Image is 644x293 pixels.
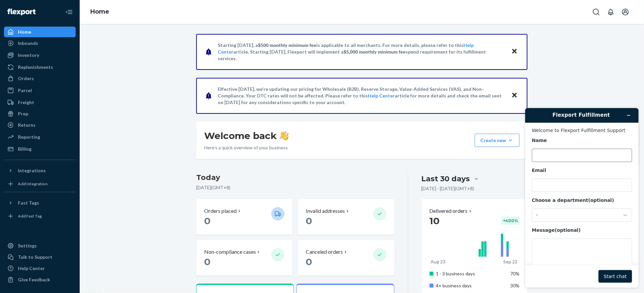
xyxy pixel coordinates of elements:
[66,39,71,44] img: tab_keywords_by_traffic_grey.svg
[18,122,36,128] div: Returns
[368,93,395,98] a: Help Center
[4,144,76,154] a: Billing
[306,256,312,267] span: 0
[196,184,394,191] p: [DATE] ( GMT+8 )
[204,256,210,267] span: 0
[18,146,32,152] div: Billing
[25,39,59,44] div: Domain Overview
[18,200,39,206] div: Fast Tags
[18,254,52,260] div: Talk to Support
[520,103,644,293] iframe: Find more information here
[90,8,109,15] a: Home
[15,5,28,11] span: Chat
[85,2,115,22] ol: breadcrumbs
[18,99,34,106] div: Freight
[510,91,519,100] button: Close
[4,50,76,61] a: Inventory
[73,39,112,44] div: Keywords by Traffic
[4,274,76,285] button: Give Feedback
[4,263,76,274] a: Help Center
[590,5,603,19] button: Open Search Box
[11,17,16,23] img: website_grey.svg
[218,86,505,106] p: Effective [DATE], we're updating our pricing for Wholesale (B2B), Reserve Storage, Value-Added Se...
[218,42,505,62] p: Starting [DATE], a is applicable to all merchants. For more details, please refer to this article...
[204,207,237,215] p: Orders placed
[306,207,345,215] p: Invalid addresses
[436,282,502,289] p: 4+ business days
[344,49,406,55] span: $5,000 monthly minimum fee
[17,17,73,23] div: Domain: [DOMAIN_NAME]
[422,185,474,192] p: [DATE] - [DATE] ( GMT+8 )
[4,85,76,96] a: Parcel
[4,38,76,49] a: Inbounds
[258,42,316,48] span: $500 monthly minimum fee
[280,131,289,140] img: hand-wave emoji
[196,240,292,276] button: Non-compliance cases 0
[510,283,520,288] span: 30%
[4,108,76,119] a: Prep
[7,9,36,15] img: Flexport logo
[475,134,520,147] button: Create new
[604,5,617,19] button: Open notifications
[4,97,76,108] a: Freight
[510,47,519,57] button: Close
[18,265,45,272] div: Help Center
[204,248,256,256] p: Non-compliance cases
[4,120,76,130] a: Returns
[430,207,473,215] button: Delivered orders
[436,270,502,277] p: 1 - 3 business days
[4,165,76,176] button: Integrations
[502,217,520,225] div: + 400 %
[18,87,32,94] div: Parcel
[18,134,40,140] div: Reporting
[62,5,76,19] button: Close Navigation
[4,211,76,221] a: Add Fast Tag
[619,5,632,19] button: Open account menu
[4,198,76,208] button: Fast Tags
[204,130,289,142] h1: Welcome back
[4,240,76,251] a: Settings
[18,75,34,82] div: Orders
[18,242,37,249] div: Settings
[510,271,520,276] span: 70%
[306,248,343,256] p: Canceled orders
[504,258,518,265] p: Sep 22
[18,167,46,174] div: Integrations
[18,276,50,283] div: Give Feedback
[204,215,210,226] span: 0
[18,39,23,44] img: tab_domain_overview_orange.svg
[4,62,76,73] a: Replenishments
[431,258,446,265] p: Aug 23
[4,252,76,262] button: Talk to Support
[196,199,292,235] button: Orders placed 0
[4,179,76,189] a: Add Integration
[19,11,33,16] div: v 4.0.25
[4,27,76,37] a: Home
[196,172,394,183] h3: Today
[204,144,289,151] p: Here’s a quick overview of your business
[18,64,53,71] div: Replenishments
[18,52,39,59] div: Inventory
[11,11,16,16] img: logo_orange.svg
[18,213,42,219] div: Add Fast Tag
[18,110,28,117] div: Prep
[4,132,76,142] a: Reporting
[306,215,312,226] span: 0
[298,240,394,276] button: Canceled orders 0
[298,199,394,235] button: Invalid addresses 0
[422,174,470,184] div: Last 30 days
[18,29,31,35] div: Home
[4,73,76,84] a: Orders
